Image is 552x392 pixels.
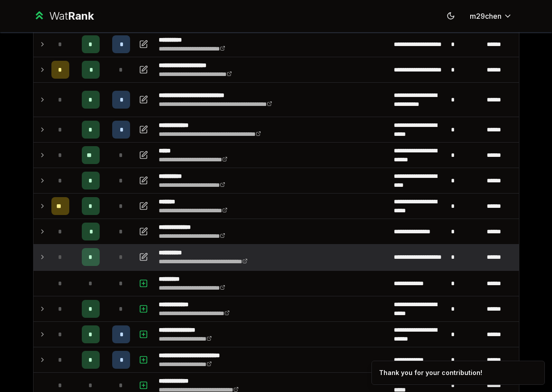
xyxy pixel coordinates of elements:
a: WatRank [33,9,94,23]
span: Rank [68,9,94,22]
span: m29chen [470,11,501,21]
button: m29chen [463,8,519,24]
div: Wat [49,9,94,23]
div: Thank you for your contribution! [379,368,482,377]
